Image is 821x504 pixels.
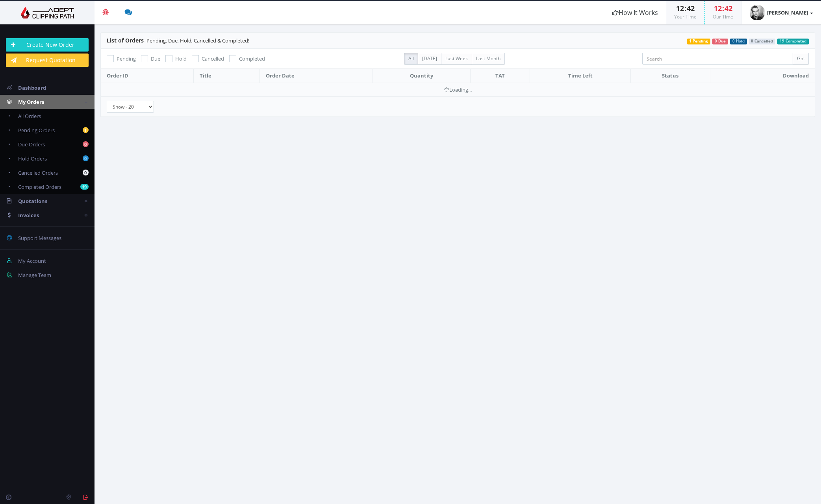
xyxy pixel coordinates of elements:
[6,38,89,52] a: Create New Order
[83,155,89,161] b: 0
[674,13,697,20] small: Your Time
[18,198,47,205] span: Quotations
[418,53,441,65] label: [DATE]
[18,234,61,242] span: Support Messages
[194,69,260,83] th: Title
[710,69,815,83] th: Download
[83,127,89,133] b: 1
[18,141,45,148] span: Due Orders
[18,271,51,279] span: Manage Team
[676,4,684,13] span: 12
[687,4,695,13] span: 42
[117,55,136,62] span: Pending
[18,98,44,105] span: My Orders
[6,54,89,67] a: Request Quotation
[713,13,733,20] small: Our Time
[441,53,472,65] label: Last Week
[18,212,39,219] span: Invoices
[749,39,776,44] span: 0 Cancelled
[793,53,809,65] input: Go!
[18,84,46,91] span: Dashboard
[18,169,58,176] span: Cancelled Orders
[631,69,710,83] th: Status
[684,4,687,13] span: :
[642,53,793,65] input: Search
[107,37,144,44] span: List of Orders
[741,1,821,24] a: [PERSON_NAME]
[730,39,747,44] span: 0 Hold
[80,184,89,190] b: 19
[687,39,711,44] span: 1 Pending
[18,127,55,134] span: Pending Orders
[712,39,728,44] span: 0 Due
[470,69,530,83] th: TAT
[472,53,505,65] label: Last Month
[777,39,809,44] span: 19 Completed
[239,55,265,62] span: Completed
[107,37,249,44] span: - Pending, Due, Hold, Cancelled & Completed!
[404,53,418,65] label: All
[6,7,89,18] img: Adept Graphics
[175,55,187,62] span: Hold
[260,69,373,83] th: Order Date
[83,170,89,175] b: 0
[101,83,815,96] td: Loading...
[410,72,433,79] span: Quantity
[604,1,666,24] a: How It Works
[530,69,631,83] th: Time Left
[18,257,46,264] span: My Account
[749,5,765,20] img: 2ab0aa9f717f72c660226de08b2b9f5c
[202,55,224,62] span: Cancelled
[18,183,61,190] span: Completed Orders
[722,4,725,13] span: :
[767,9,808,16] strong: [PERSON_NAME]
[83,141,89,147] b: 0
[18,155,47,162] span: Hold Orders
[725,4,732,13] span: 42
[101,69,194,83] th: Order ID
[151,55,160,62] span: Due
[18,113,41,120] span: All Orders
[714,4,722,13] span: 12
